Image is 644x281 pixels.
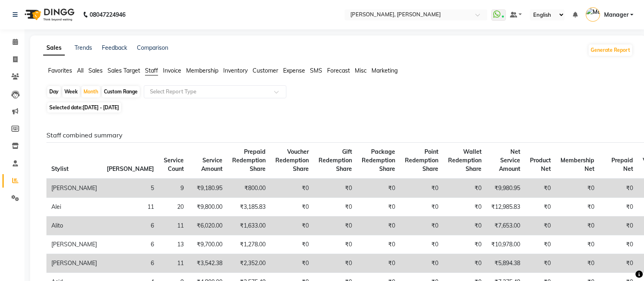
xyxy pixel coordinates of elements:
[81,86,100,97] div: Month
[75,44,92,51] a: Trends
[556,235,599,254] td: ₹0
[201,157,222,173] span: Service Amount
[46,179,102,198] td: [PERSON_NAME]
[227,254,270,273] td: ₹2,352.00
[319,148,352,173] span: Gift Redemption Share
[357,217,400,235] td: ₹0
[357,254,400,273] td: ₹0
[102,198,159,217] td: 11
[102,217,159,235] td: 6
[443,254,486,273] td: ₹0
[556,217,599,235] td: ₹0
[46,217,102,235] td: Alito
[400,198,443,217] td: ₹0
[163,67,181,74] span: Invoice
[530,157,551,173] span: Product Net
[448,148,481,173] span: Wallet Redemption Share
[137,44,168,51] a: Comparison
[486,254,525,273] td: ₹5,894.38
[283,67,305,74] span: Expense
[556,254,599,273] td: ₹0
[525,217,556,235] td: ₹0
[270,179,314,198] td: ₹0
[560,157,594,173] span: Membership Net
[314,179,357,198] td: ₹0
[108,67,140,74] span: Sales Target
[232,148,266,173] span: Prepaid Redemption Share
[586,7,600,22] img: Manager
[357,179,400,198] td: ₹0
[499,148,520,173] span: Net Service Amount
[400,235,443,254] td: ₹0
[46,198,102,217] td: Alei
[357,198,400,217] td: ₹0
[355,67,367,74] span: Misc
[159,198,189,217] td: 20
[314,198,357,217] td: ₹0
[270,254,314,273] td: ₹0
[599,179,638,198] td: ₹0
[443,235,486,254] td: ₹0
[223,67,248,74] span: Inventory
[270,235,314,254] td: ₹0
[604,11,629,19] span: Manager
[357,235,400,254] td: ₹0
[102,254,159,273] td: 6
[599,235,638,254] td: ₹0
[189,198,227,217] td: ₹9,800.00
[90,3,125,26] b: 08047224946
[443,217,486,235] td: ₹0
[556,179,599,198] td: ₹0
[77,67,84,74] span: All
[525,254,556,273] td: ₹0
[405,148,438,173] span: Point Redemption Share
[314,254,357,273] td: ₹0
[599,254,638,273] td: ₹0
[400,179,443,198] td: ₹0
[102,235,159,254] td: 6
[47,86,61,97] div: Day
[145,67,158,74] span: Staff
[46,235,102,254] td: [PERSON_NAME]
[525,235,556,254] td: ₹0
[270,198,314,217] td: ₹0
[107,165,154,173] span: [PERSON_NAME]
[62,86,80,97] div: Week
[102,86,140,97] div: Custom Range
[189,179,227,198] td: ₹9,180.95
[43,41,65,55] a: Sales
[310,67,322,74] span: SMS
[327,67,350,74] span: Forecast
[227,235,270,254] td: ₹1,278.00
[589,44,632,56] button: Generate Report
[362,148,395,173] span: Package Redemption Share
[51,165,68,173] span: Stylist
[314,217,357,235] td: ₹0
[486,235,525,254] td: ₹10,978.00
[227,217,270,235] td: ₹1,633.00
[159,179,189,198] td: 9
[102,44,127,51] a: Feedback
[227,198,270,217] td: ₹3,185.83
[189,217,227,235] td: ₹6,020.00
[46,254,102,273] td: [PERSON_NAME]
[164,157,184,173] span: Service Count
[270,217,314,235] td: ₹0
[443,198,486,217] td: ₹0
[186,67,218,74] span: Membership
[102,179,159,198] td: 5
[525,198,556,217] td: ₹0
[314,235,357,254] td: ₹0
[275,148,309,173] span: Voucher Redemption Share
[21,3,77,26] img: logo
[486,179,525,198] td: ₹9,980.95
[47,102,121,113] span: Selected date:
[599,217,638,235] td: ₹0
[46,131,626,139] h6: Staff combined summary
[189,235,227,254] td: ₹9,700.00
[48,67,72,74] span: Favorites
[525,179,556,198] td: ₹0
[443,179,486,198] td: ₹0
[159,235,189,254] td: 13
[88,67,103,74] span: Sales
